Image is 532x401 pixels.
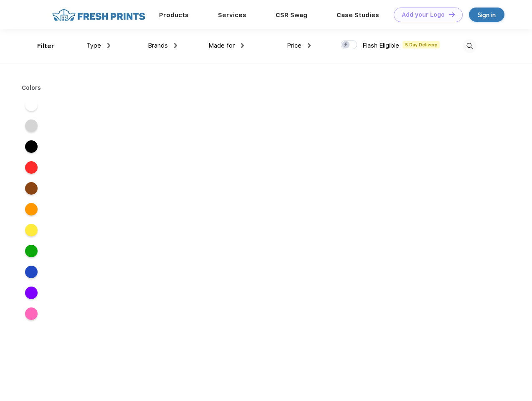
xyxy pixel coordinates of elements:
a: Sign in [469,8,504,22]
div: Colors [15,84,48,92]
span: Price [287,42,301,49]
img: fo%20logo%202.webp [50,8,148,22]
span: Type [86,42,101,49]
img: dropdown.png [107,43,110,48]
div: Sign in [478,10,496,20]
span: Brands [148,42,168,49]
img: dropdown.png [241,43,244,48]
img: dropdown.png [174,43,177,48]
img: desktop_search.svg [463,39,476,53]
div: Add your Logo [402,11,445,18]
a: CSR Swag [276,11,307,19]
img: DT [449,12,455,17]
a: Products [159,11,189,19]
span: Made for [208,42,235,49]
img: dropdown.png [308,43,311,48]
a: Services [218,11,246,19]
span: 5 Day Delivery [403,41,440,48]
div: Filter [37,41,54,51]
span: Flash Eligible [362,42,399,49]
